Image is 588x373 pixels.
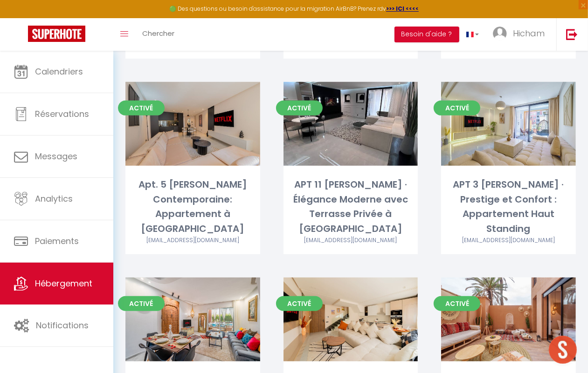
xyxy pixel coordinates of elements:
[28,26,85,42] img: Super Booking
[36,319,89,331] span: Notifications
[441,177,576,236] div: APT 3 [PERSON_NAME] · Prestige et Confort : Appartement Haut Standing
[386,5,419,13] a: >>> ICI <<<<
[276,296,323,311] span: Activé
[394,27,459,42] button: Besoin d'aide ?
[486,18,556,51] a: ... Hicham
[35,193,73,204] span: Analytics
[566,28,578,40] img: logout
[142,28,174,38] span: Chercher
[35,235,79,247] span: Paiements
[118,101,165,115] span: Activé
[434,101,480,115] span: Activé
[441,236,576,245] div: Airbnb
[135,18,181,51] a: Chercher
[284,236,418,245] div: Airbnb
[35,108,89,120] span: Réservations
[549,336,577,364] div: Ouvrir le chat
[35,150,77,162] span: Messages
[125,236,260,245] div: Airbnb
[35,278,92,289] span: Hébergement
[35,66,83,77] span: Calendriers
[434,296,480,311] span: Activé
[125,177,260,236] div: Apt. 5 [PERSON_NAME] Contemporaine: Appartement à [GEOGRAPHIC_DATA]
[284,177,418,236] div: APT 11 [PERSON_NAME] · Élégance Moderne avec Terrasse Privée à [GEOGRAPHIC_DATA]
[493,27,507,41] img: ...
[513,27,545,39] span: Hicham
[276,101,323,115] span: Activé
[118,296,165,311] span: Activé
